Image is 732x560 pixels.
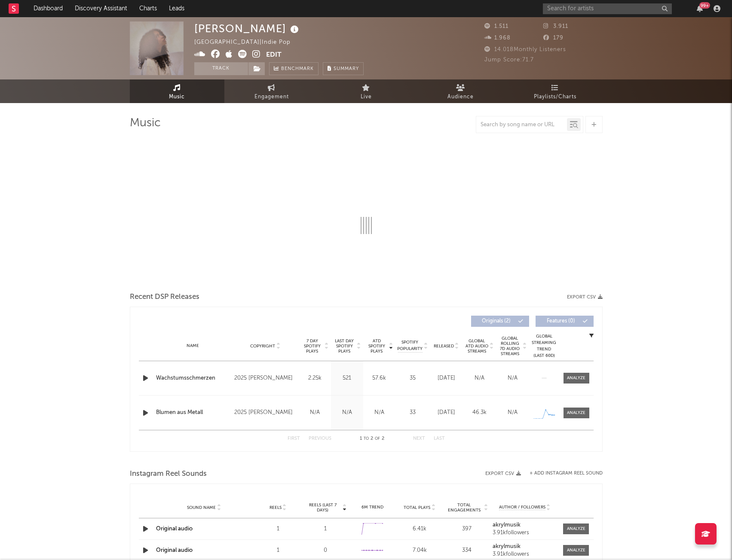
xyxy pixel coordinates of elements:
div: 521 [333,374,361,383]
div: N/A [498,408,527,417]
button: Track [194,62,248,75]
span: Originals ( 2 ) [477,319,516,324]
a: Blumen aus Metall [156,408,230,417]
button: Features(0) [536,316,594,327]
span: Spotify Popularity [397,339,423,352]
button: 99+ [697,5,703,12]
div: Name [156,343,230,349]
div: 3.91k followers [493,530,557,536]
div: 397 [445,525,488,533]
div: 46.3k [465,408,494,417]
button: Last [434,436,445,441]
div: 1 [257,546,300,555]
a: Original audio [156,548,193,553]
span: of [375,437,380,441]
button: Export CSV [567,295,603,300]
span: 7 Day Spotify Plays [301,338,324,354]
div: 1 2 2 [349,434,396,444]
span: 1.511 [484,24,508,29]
span: 1.968 [484,35,511,41]
a: akrylmusik [493,522,557,528]
span: Author / Followers [499,505,545,510]
div: N/A [301,408,329,417]
span: Music [169,92,185,102]
div: 2025 [PERSON_NAME] [234,373,296,383]
a: Original audio [156,526,193,532]
input: Search for artists [543,3,672,14]
a: Live [319,79,413,103]
span: 179 [543,35,564,41]
strong: akrylmusik [493,544,521,549]
span: Total Plays [404,505,430,510]
button: Originals(2) [471,316,529,327]
div: 7.04k [398,546,441,555]
span: Copyright [250,344,275,349]
span: Sound Name [187,505,216,510]
span: Global Rolling 7D Audio Streams [498,336,522,356]
input: Search by song name or URL [476,122,567,128]
a: akrylmusik [493,544,557,550]
div: 0 [304,546,347,555]
span: Released [434,344,454,349]
div: 57.6k [365,374,393,383]
div: N/A [333,408,361,417]
div: [DATE] [432,408,461,417]
div: 35 [398,374,428,383]
strong: akrylmusik [493,522,521,528]
div: [PERSON_NAME] [194,21,301,36]
span: Engagement [254,92,289,102]
div: 6M Trend [351,504,394,511]
span: ATD Spotify Plays [365,338,388,354]
div: 2025 [PERSON_NAME] [234,408,296,418]
div: N/A [365,408,393,417]
span: Jump Score: 71.7 [484,57,534,63]
button: Export CSV [485,471,521,476]
span: Total Engagements [445,502,483,513]
span: Benchmark [281,64,314,74]
div: N/A [498,374,527,383]
a: Wachstumsschmerzen [156,374,230,383]
div: Global Streaming Trend (Last 60D) [531,333,557,359]
span: Playlists/Charts [534,92,576,102]
span: to [364,437,369,441]
div: 2.25k [301,374,329,383]
span: 14.018 Monthly Listeners [484,47,566,52]
span: Live [361,92,372,102]
div: 1 [304,525,347,533]
div: [GEOGRAPHIC_DATA] | Indie Pop [194,37,300,48]
span: Reels [270,505,282,510]
div: 99 + [699,2,710,9]
a: Benchmark [269,62,319,75]
a: Audience [413,79,508,103]
div: 6.41k [398,525,441,533]
div: N/A [465,374,494,383]
span: Summary [334,67,359,71]
span: Audience [447,92,474,102]
a: Engagement [224,79,319,103]
span: Recent DSP Releases [130,292,199,302]
button: First [288,436,300,441]
span: Instagram Reel Sounds [130,469,207,479]
div: 3.91k followers [493,551,557,557]
span: Global ATD Audio Streams [465,338,489,354]
a: Music [130,79,224,103]
span: Features ( 0 ) [541,319,581,324]
span: Reels (last 7 days) [304,502,342,513]
span: Last Day Spotify Plays [333,338,356,354]
div: 334 [445,546,488,555]
div: + Add Instagram Reel Sound [521,471,603,476]
button: Summary [323,62,364,75]
div: [DATE] [432,374,461,383]
button: + Add Instagram Reel Sound [530,471,603,476]
a: Playlists/Charts [508,79,603,103]
span: 3.911 [543,24,568,29]
div: 33 [398,408,428,417]
button: Previous [309,436,331,441]
div: 1 [257,525,300,533]
button: Edit [266,50,282,61]
button: Next [413,436,425,441]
